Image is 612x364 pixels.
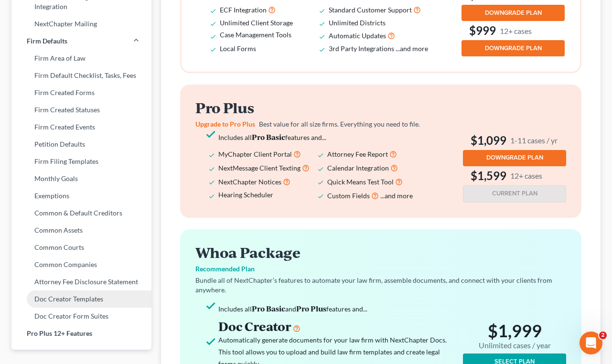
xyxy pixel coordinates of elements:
span: Local Forms [220,44,256,53]
span: DOWNGRADE PLAN [485,9,542,17]
h2: $1,999 [463,321,566,352]
p: Bundle all of NextChapter’s features to automate your law firm, assemble documents, and connect w... [195,276,566,295]
strong: Pro Basic [252,303,285,313]
span: Upgrade to Pro Plus [195,120,255,128]
button: DOWNGRADE PLAN [463,150,566,166]
button: DOWNGRADE PLAN [462,5,565,21]
span: Standard Customer Support [329,6,412,14]
a: Firm Created Events [11,118,151,136]
a: Firm Default Checklist, Tasks, Fees [11,67,151,84]
strong: Pro Basic [252,132,285,142]
a: Firm Filing Templates [11,153,151,170]
a: Attorney Fee Disclosure Statement [11,273,151,290]
a: Pro Plus 12+ Features [11,325,151,342]
strong: Pro Plus [296,303,326,313]
span: ECF Integration [220,6,267,14]
span: Case Management Tools [220,31,291,39]
span: Custom Fields [327,192,370,200]
a: Doc Creator Form Suites [11,308,151,325]
span: 2 [599,332,607,339]
span: Best value for all size firms. Everything you need to file. [259,120,420,128]
a: Monthly Goals [11,170,151,187]
span: ...and more [396,44,428,53]
small: Unlimited cases / year [479,341,551,350]
div: Automatically generate documents for your law firm with NextChapter Docs. [218,334,459,346]
small: 12+ cases [510,171,542,181]
a: Common Assets [11,222,151,239]
span: Includes all features and... [218,133,326,141]
a: Petition Defaults [11,136,151,153]
span: DOWNGRADE PLAN [485,44,542,52]
span: NextMessage Client Texting [218,164,301,172]
a: Common Companies [11,256,151,273]
p: Recommended Plan [195,264,566,274]
a: Firm Created Statuses [11,101,151,118]
h3: $1,099 [463,133,566,148]
a: Common & Default Creditors [11,204,151,222]
span: Firm Defaults [27,36,67,46]
small: 1-11 cases / yr [510,135,558,145]
h2: Pro Plus [195,100,440,116]
span: Attorney Fee Report [327,150,388,158]
small: 12+ cases [500,26,532,36]
button: DOWNGRADE PLAN [462,40,565,56]
li: Includes all and features and... [218,302,459,315]
span: NextChapter Notices [218,178,281,186]
a: Doc Creator Templates [11,290,151,308]
a: Common Courts [11,239,151,256]
h3: $1,599 [463,168,566,183]
a: Exemptions [11,187,151,204]
h3: $999 [462,23,565,38]
span: MyChapter Client Portal [218,150,292,158]
span: Calendar Integration [327,164,389,172]
span: ...and more [380,192,413,200]
span: Unlimited Districts [329,19,386,27]
a: NextChapter Mailing [11,15,151,32]
a: Firm Defaults [11,32,151,50]
a: Firm Area of Law [11,50,151,67]
iframe: Intercom live chat [580,332,602,354]
span: Automatic Updates [329,32,386,40]
a: Firm Created Forms [11,84,151,101]
span: Hearing Scheduler [218,191,273,199]
span: 3rd Party Integrations [329,44,394,53]
span: DOWNGRADE PLAN [486,154,543,161]
button: CURRENT PLAN [463,185,566,203]
span: Quick Means Test Tool [327,178,394,186]
span: CURRENT PLAN [492,190,537,197]
span: Unlimited Client Storage [220,19,293,27]
h3: Doc Creator [218,319,459,334]
h2: Whoa Package [195,245,566,260]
